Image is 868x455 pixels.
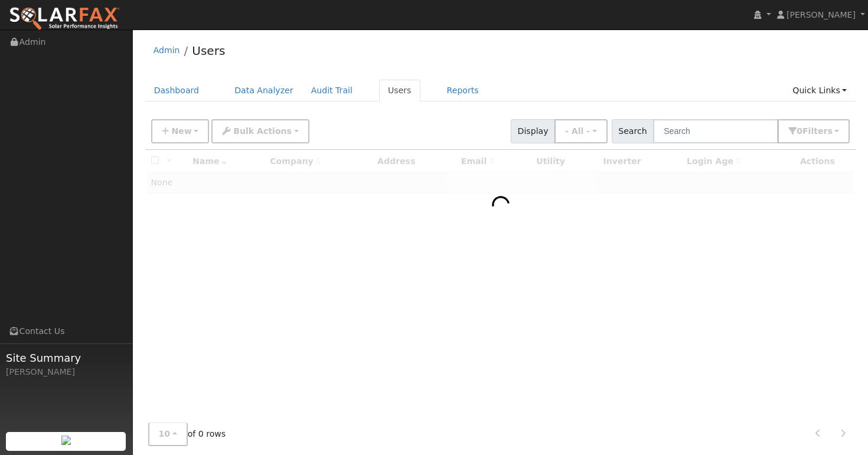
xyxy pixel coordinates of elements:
[171,126,191,136] span: New
[612,119,654,143] span: Search
[653,119,778,143] input: Search
[511,119,555,143] span: Display
[802,126,833,136] span: Filter
[154,45,180,55] a: Admin
[379,80,420,102] a: Users
[145,80,208,102] a: Dashboard
[438,80,488,102] a: Reports
[211,119,309,143] button: Bulk Actions
[151,119,210,143] button: New
[778,119,850,143] button: 0Filters
[159,429,171,438] span: 10
[9,6,120,31] img: SolarFax
[827,126,832,136] span: s
[6,366,126,378] div: [PERSON_NAME]
[233,126,292,136] span: Bulk Actions
[787,10,856,19] span: [PERSON_NAME]
[226,80,302,102] a: Data Analyzer
[61,436,71,445] img: retrieve
[148,422,226,446] span: of 0 rows
[302,80,361,102] a: Audit Trail
[554,119,608,143] button: - All -
[784,80,856,102] a: Quick Links
[148,422,188,446] button: 10
[6,350,126,366] span: Site Summary
[192,44,225,58] a: Users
